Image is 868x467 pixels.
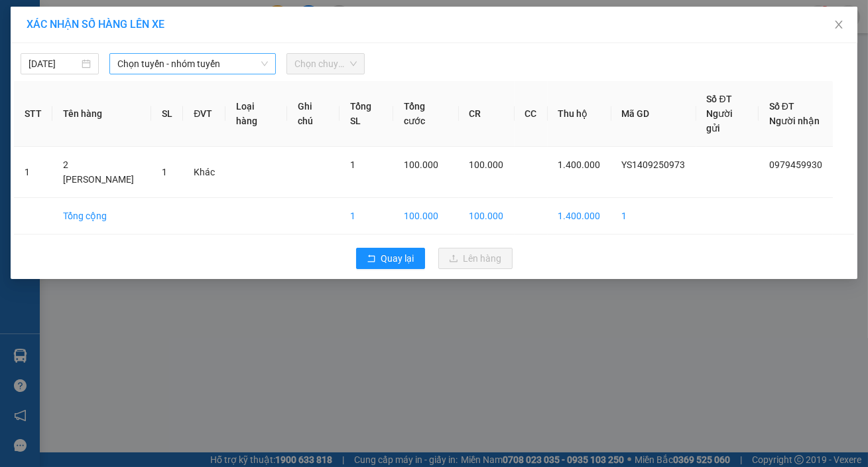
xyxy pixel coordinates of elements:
th: Mã GD [611,81,696,147]
td: 2 [PERSON_NAME] [52,147,151,198]
th: ĐVT [183,81,225,147]
th: STT [14,81,52,147]
span: 0979459930 [769,159,822,170]
td: Tổng cộng [52,198,151,234]
span: 1.400.000 [558,159,601,170]
strong: CÔNG TY VẬN TẢI ĐỨC TRƯỞNG [29,7,171,17]
td: 1 [340,198,394,234]
span: Quay lại [381,251,414,266]
th: Tổng SL [340,81,394,147]
span: 100.000 [404,159,438,170]
span: YS1409250973 [622,159,686,170]
button: uploadLên hàng [438,248,513,269]
td: 100.000 [459,198,515,234]
td: Khác [183,147,225,198]
th: Loại hàng [225,81,287,147]
span: Số ĐT [707,94,732,104]
th: Ghi chú [287,81,339,147]
button: rollbackQuay lại [356,248,425,269]
span: Chọn tuyến - nhóm tuyến [117,54,268,74]
span: Người gửi [707,108,733,134]
span: 0979459930 [44,90,103,102]
span: - [41,90,103,102]
span: DCT20/51A Phường [GEOGRAPHIC_DATA] [38,60,152,84]
span: 100.000 [469,159,504,170]
th: CR [459,81,515,147]
th: CC [515,81,548,147]
button: Close [820,7,857,44]
td: 1 [14,147,52,198]
span: 19009397 [103,19,143,29]
span: rollback [367,254,376,264]
span: Số ĐT [769,101,794,112]
td: 1 [611,198,696,234]
td: 1.400.000 [548,198,611,234]
td: 100.000 [393,198,458,234]
span: close [834,19,844,30]
span: Người nhận [769,116,820,126]
th: SL [151,81,183,147]
span: down [261,60,269,68]
th: Tên hàng [52,81,151,147]
span: - [38,34,42,45]
span: XÁC NHẬN SỐ HÀNG LÊN XE [27,18,164,31]
th: Thu hộ [548,81,611,147]
span: VP [GEOGRAPHIC_DATA] - [38,48,175,84]
input: 14/09/2025 [29,56,79,71]
th: Tổng cước [393,81,458,147]
span: Gửi [10,54,24,64]
span: 1 [162,167,167,177]
span: Chọn chuyến [294,54,357,74]
span: 1 [350,159,355,170]
strong: HOTLINE : [56,19,101,29]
